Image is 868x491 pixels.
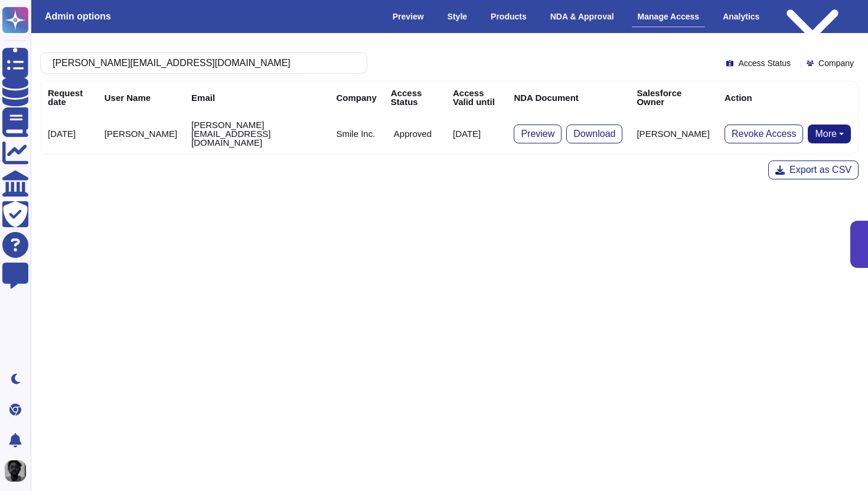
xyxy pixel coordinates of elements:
span: Company [818,59,854,67]
th: NDA Document [507,81,629,113]
button: More [808,125,851,143]
span: Revoke Access [732,129,796,139]
button: Export as CSV [768,161,859,179]
button: user [2,458,34,484]
th: User Name [97,81,184,113]
td: [PERSON_NAME] [629,113,717,154]
td: Smile Inc. [329,113,383,154]
h3: Admin options [45,11,111,22]
p: Approved [394,129,432,138]
div: Preview [387,6,430,27]
td: [DATE] [41,113,97,154]
th: Request date [41,81,97,113]
th: Salesforce Owner [629,81,717,113]
th: Company [329,81,383,113]
th: Email [184,81,329,113]
img: user [5,460,26,482]
td: [PERSON_NAME][EMAIL_ADDRESS][DOMAIN_NAME] [184,113,329,154]
button: Revoke Access [725,125,803,143]
span: Export as CSV [789,165,851,175]
td: [DATE] [446,113,507,154]
div: NDA & Approval [544,6,620,27]
span: Preview [521,129,554,139]
th: Access Valid until [446,81,507,113]
button: Preview [514,125,562,143]
th: Access Status [384,81,446,113]
div: Manage Access [632,6,706,27]
span: Download [573,129,615,139]
div: Analytics [717,6,765,27]
th: Action [717,81,858,113]
input: Search by keywords [47,53,355,73]
td: [PERSON_NAME] [97,113,184,154]
div: Products [485,6,533,27]
span: Access Status [738,59,791,67]
button: Download [566,125,622,143]
div: Style [442,6,473,27]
